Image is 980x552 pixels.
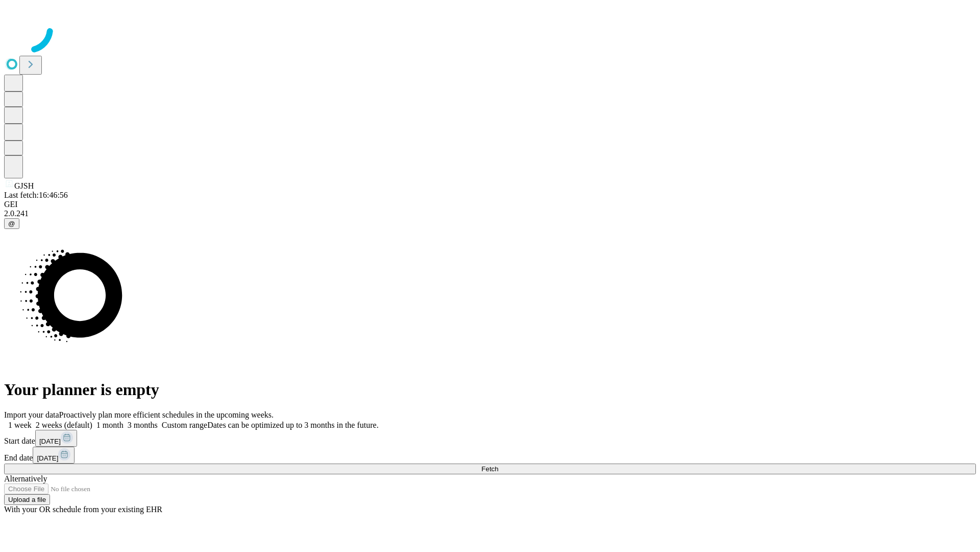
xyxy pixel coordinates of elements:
[4,410,59,419] span: Import your data
[4,474,47,483] span: Alternatively
[36,421,92,429] span: 2 weeks (default)
[162,421,207,429] span: Custom range
[4,464,976,474] button: Fetch
[33,447,75,464] button: [DATE]
[4,447,976,464] div: End date
[39,438,61,445] span: [DATE]
[8,421,32,429] span: 1 week
[4,505,162,514] span: With your OR schedule from your existing EHR
[4,218,19,229] button: @
[96,421,124,429] span: 1 month
[4,191,68,199] span: Last fetch: 16:46:56
[37,454,58,462] span: [DATE]
[207,421,378,429] span: Dates can be optimized up to 3 months in the future.
[481,465,498,473] span: Fetch
[4,200,976,209] div: GEI
[4,494,50,505] button: Upload a file
[4,380,976,399] h1: Your planner is empty
[128,421,158,429] span: 3 months
[35,430,77,447] button: [DATE]
[4,209,976,218] div: 2.0.241
[14,181,34,190] span: GJSH
[4,430,976,447] div: Start date
[59,410,274,419] span: Proactively plan more efficient schedules in the upcoming weeks.
[8,220,15,227] span: @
